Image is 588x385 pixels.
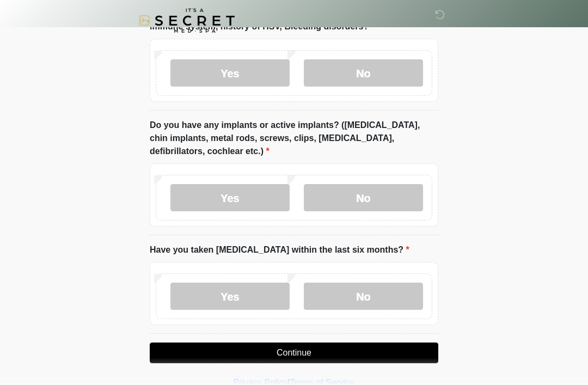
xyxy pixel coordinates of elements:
[304,59,423,87] label: No
[170,184,290,211] label: Yes
[170,59,290,87] label: Yes
[150,119,438,158] label: Do you have any implants or active implants? ([MEDICAL_DATA], chin implants, metal rods, screws, ...
[304,283,423,310] label: No
[139,8,235,33] img: It's A Secret Med Spa Logo
[150,243,409,256] label: Have you taken [MEDICAL_DATA] within the last six months?
[304,184,423,211] label: No
[150,343,438,363] button: Continue
[170,283,290,310] label: Yes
